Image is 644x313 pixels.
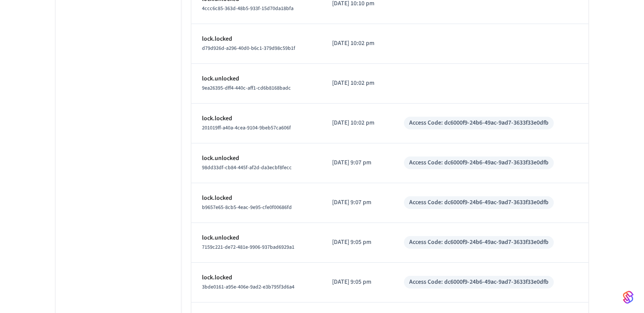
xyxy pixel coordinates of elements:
[202,194,311,203] p: lock.locked
[202,124,291,132] span: 201019ff-a40a-4cea-9104-9beb57ca606f
[202,74,311,83] p: lock.unlocked
[202,204,292,211] span: b9657e65-8cb5-4eac-9e95-cfe0f00686fd
[332,198,383,207] p: [DATE] 9:07 pm
[202,84,291,92] span: 9ea26395-dff4-440c-aff1-cd6b8168badc
[409,278,548,287] div: Access Code: dc6000f9-24b6-49ac-9ad7-3633f33e0dfb
[202,243,294,251] span: 7159c221-de72-481e-9906-937bad6929a1
[202,164,292,171] span: 98dd33df-cb84-445f-af2d-da3ecbf8fecc
[202,45,295,52] span: d79d926d-a296-40d0-b6c1-379d98c59b1f
[409,158,548,167] div: Access Code: dc6000f9-24b6-49ac-9ad7-3633f33e0dfb
[623,290,633,304] img: SeamLogoGradient.69752ec5.svg
[409,238,548,247] div: Access Code: dc6000f9-24b6-49ac-9ad7-3633f33e0dfb
[332,278,383,287] p: [DATE] 9:05 pm
[202,233,311,243] p: lock.unlocked
[332,39,383,48] p: [DATE] 10:02 pm
[332,118,383,128] p: [DATE] 10:02 pm
[409,118,548,128] div: Access Code: dc6000f9-24b6-49ac-9ad7-3633f33e0dfb
[202,5,294,12] span: 4ccc6c85-363d-48b5-933f-15d70da18bfa
[202,154,311,163] p: lock.unlocked
[332,79,383,88] p: [DATE] 10:02 pm
[409,198,548,207] div: Access Code: dc6000f9-24b6-49ac-9ad7-3633f33e0dfb
[202,283,294,291] span: 3bde0161-a95e-406e-9ad2-e3b795f3d6a4
[202,35,311,44] p: lock.locked
[202,273,311,282] p: lock.locked
[332,238,383,247] p: [DATE] 9:05 pm
[202,114,311,123] p: lock.locked
[332,158,383,167] p: [DATE] 9:07 pm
